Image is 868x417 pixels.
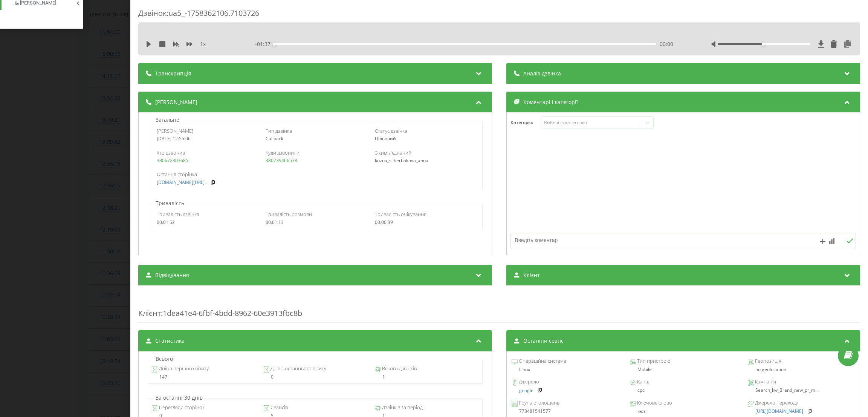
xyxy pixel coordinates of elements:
[544,120,638,126] div: Виберіть категорію
[374,149,411,156] span: З ким з'єднаний
[518,378,539,386] span: Джерело
[154,116,181,124] p: Загальне
[523,70,561,77] span: Аналіз дзвінка
[523,337,564,345] span: Останній сеанс
[266,157,297,164] a: 380739466578
[518,399,559,407] span: Група оголошень
[200,40,206,48] span: 1 x
[154,394,205,402] p: За останні 30 днів
[155,98,197,106] span: [PERSON_NAME]
[630,388,737,393] div: cpc
[158,365,209,373] span: Днів з першого візиту
[156,136,255,141] div: [DATE] 12:55:06
[636,399,672,407] span: Ключове слово
[266,149,300,156] span: Куди дзвонили
[518,357,566,365] span: Операційна система
[754,399,798,407] span: Джерело переходу
[636,357,670,365] span: Тип пристрою
[755,387,819,393] span: Search_kw_Brand_new_pr_m...
[156,171,197,178] span: Остання сторінка
[154,199,186,207] p: Тривалість
[266,135,283,142] span: Callback
[266,220,365,225] div: 00:01:13
[374,135,396,142] span: Цільовий
[519,388,533,393] a: google
[266,127,292,134] span: Тип дзвінка
[156,157,188,164] a: 380672803685
[636,378,650,386] span: Канал
[374,211,426,218] span: Тривалість очікування
[156,211,199,218] span: Тривалість дзвінка
[381,365,416,373] span: Всього дзвінків
[154,355,175,363] p: Всього
[374,158,474,163] div: kuzua_scherbakova_anna
[523,98,578,106] span: Коментарі і категорії
[138,8,860,23] div: Дзвінок : ua5_-1758362106.7103726
[138,308,161,318] span: Клієнт
[523,271,540,279] span: Клієнт
[266,211,312,218] span: Тривалість розмови
[156,220,255,225] div: 00:01:52
[152,374,255,380] div: 147
[512,367,619,372] div: Linux
[660,40,673,48] span: 00:00
[510,120,541,125] h4: Категорія :
[374,374,478,380] div: 1
[762,43,765,46] div: Accessibility label
[155,337,185,345] span: Статистика
[263,374,367,380] div: 0
[269,365,326,373] span: Днів з останнього візиту
[755,409,803,414] a: [URL][DOMAIN_NAME]
[512,409,619,414] div: 773481541577
[255,40,274,48] span: - 01:37
[156,149,185,156] span: Хто дзвонив
[155,70,191,77] span: Транскрипція
[754,378,776,386] span: Кампанія
[269,404,288,411] span: Сеансів
[374,220,474,225] div: 00:00:39
[155,271,189,279] span: Відвідування
[754,357,781,365] span: Геопозиція
[381,404,422,411] span: Дзвінків за період
[156,127,193,134] span: [PERSON_NAME]
[158,404,205,411] span: Перегляди сторінок
[748,367,855,372] div: no geolocation
[630,367,737,372] div: Mobile
[630,409,737,414] div: кюз
[156,180,206,185] a: [DOMAIN_NAME][URL]..
[138,293,860,323] div: : 1dea41e4-6fbf-4bdd-8962-60e3913fbc8b
[273,43,276,46] div: Accessibility label
[374,127,407,134] span: Статус дзвінка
